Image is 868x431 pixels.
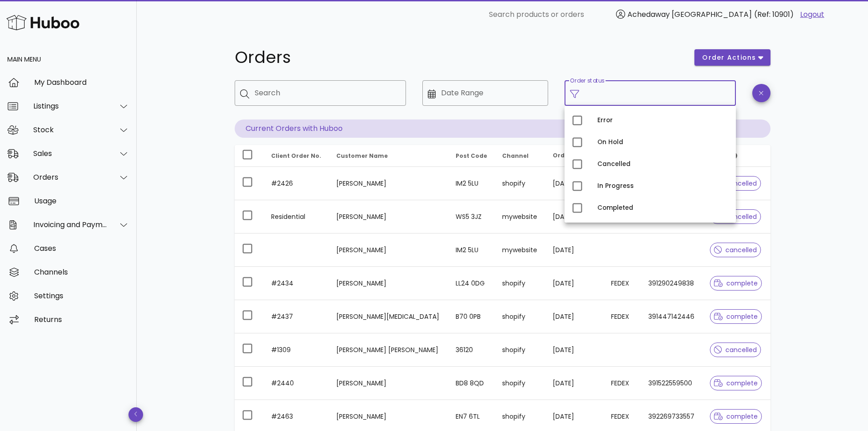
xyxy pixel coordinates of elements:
th: Post Code [448,145,495,167]
td: [DATE] [545,167,604,200]
td: shopify [495,167,545,200]
td: B70 0PB [448,300,495,333]
td: [PERSON_NAME] [329,267,448,300]
div: Error [597,117,729,124]
span: order actions [702,53,756,62]
td: [PERSON_NAME] [PERSON_NAME] [329,333,448,367]
div: Completed [597,204,729,212]
div: Orders [33,173,108,182]
td: mywebsite [495,234,545,267]
div: Invoicing and Payments [33,220,108,229]
td: [DATE] [545,234,604,267]
td: #1309 [264,333,329,367]
div: Settings [34,291,129,300]
td: Residential [264,200,329,234]
div: On Hold [597,139,729,146]
td: mywebsite [495,200,545,234]
td: [DATE] [545,200,604,234]
td: [PERSON_NAME] [329,367,448,400]
td: [DATE] [545,267,604,300]
div: Cancelled [597,161,729,168]
td: 391447142446 [641,300,703,333]
td: #2426 [264,167,329,200]
td: [PERSON_NAME] [329,167,448,200]
td: shopify [495,267,545,300]
div: Returns [34,315,129,324]
td: shopify [495,367,545,400]
img: Huboo Logo [6,13,79,32]
div: Stock [33,125,108,134]
div: Cases [34,244,129,253]
td: 391522559500 [641,367,703,400]
p: Current Orders with Huboo [235,119,770,138]
td: IM2 5LU [448,167,495,200]
a: Logout [800,9,824,20]
td: #2437 [264,300,329,333]
label: Order status [570,78,604,84]
span: Channel [502,152,529,160]
td: IM2 5LU [448,234,495,267]
td: LL24 0DG [448,267,495,300]
td: #2440 [264,367,329,400]
span: complete [714,313,758,320]
td: [DATE] [545,333,604,367]
span: Client Order No. [271,152,321,160]
th: Client Order No. [264,145,329,167]
div: My Dashboard [34,78,129,87]
h1: Orders [235,49,684,66]
div: Usage [34,197,129,205]
td: [PERSON_NAME] [329,200,448,234]
td: FEDEX [604,300,641,333]
td: [DATE] [545,367,604,400]
th: Status [703,145,770,167]
td: 36120 [448,333,495,367]
td: [DATE] [545,300,604,333]
div: Sales [33,149,108,158]
button: order actions [694,49,770,66]
td: WS5 3JZ [448,200,495,234]
span: Customer Name [336,152,388,160]
td: 391290249838 [641,267,703,300]
th: Channel [495,145,545,167]
span: Order Date [553,151,587,159]
th: Order Date: Not sorted. Activate to sort ascending. [545,145,604,167]
td: FEDEX [604,367,641,400]
span: Post Code [456,152,487,160]
div: Channels [34,268,129,276]
td: shopify [495,300,545,333]
div: Listings [33,102,108,110]
span: complete [714,413,758,420]
td: FEDEX [604,267,641,300]
span: (Ref: 10901) [754,9,794,20]
span: cancelled [714,347,757,353]
td: [PERSON_NAME] [329,234,448,267]
td: BD8 8QD [448,367,495,400]
span: Achedaway [GEOGRAPHIC_DATA] [627,9,752,20]
span: cancelled [714,247,757,253]
span: complete [714,380,758,386]
td: #2434 [264,267,329,300]
span: complete [714,280,758,286]
div: In Progress [597,182,729,190]
td: shopify [495,333,545,367]
td: [PERSON_NAME][MEDICAL_DATA] [329,300,448,333]
th: Customer Name [329,145,448,167]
